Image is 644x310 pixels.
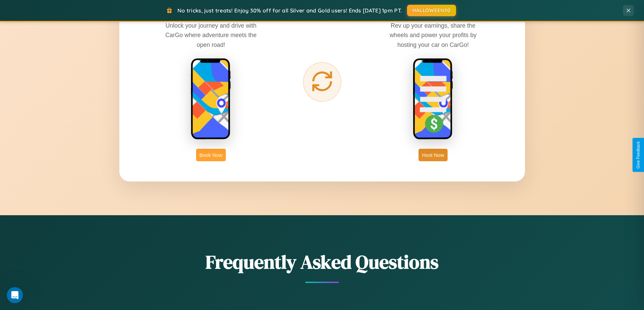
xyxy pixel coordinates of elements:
span: No tricks, just treats! Enjoy 30% off for all Silver and Gold users! Ends [DATE] 1pm PT. [177,7,402,14]
iframe: Intercom live chat [7,287,23,303]
img: rent phone [191,58,231,140]
p: Rev up your earnings, share the wheels and power your profits by hosting your car on CarGo! [382,21,484,49]
p: Unlock your journey and drive with CarGo where adventure meets the open road! [160,21,262,49]
button: HALLOWEEN30 [407,5,456,16]
button: Book Now [196,149,226,161]
img: host phone [413,58,453,140]
button: Host Now [419,149,447,161]
div: Give Feedback [636,141,641,169]
h2: Frequently Asked Questions [119,249,525,275]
